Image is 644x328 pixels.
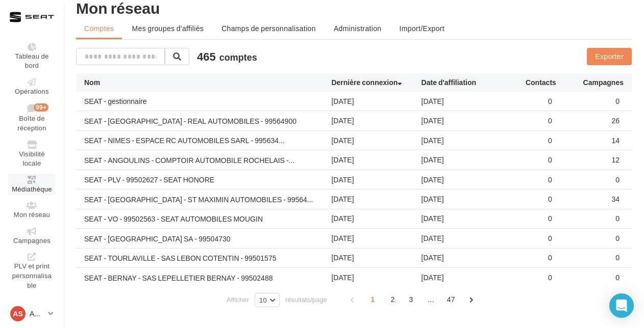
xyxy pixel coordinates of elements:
[556,77,624,88] div: Campagnes
[84,116,296,126] div: SEAT - [GEOGRAPHIC_DATA] - REAL AUTOMOBILES - 99564900
[611,136,620,145] span: 14
[17,115,46,132] span: Boîte de réception
[422,96,511,106] div: [DATE]
[8,41,56,72] a: Tableau de bord
[615,175,620,184] span: 0
[423,291,439,308] span: ...
[548,234,552,242] span: 0
[84,175,214,185] div: SEAT - PLV - 99502627 - SEAT HONORE
[548,155,552,164] span: 0
[331,194,421,204] div: [DATE]
[331,213,421,224] div: [DATE]
[132,24,204,33] span: Mes groupes d'affiliés
[511,77,556,88] div: Contacts
[285,295,327,305] span: résultats/page
[385,291,401,308] span: 2
[84,214,263,224] div: SEAT - VO - 99502563 - SEAT AUTOMOBILES MOUGIN
[221,24,316,33] span: Champs de personnalisation
[611,195,620,203] span: 34
[331,77,421,88] div: Dernière connexion
[84,273,273,283] div: SEAT - BERNAY - SAS LEPELLETIER BERNAY - 99502488
[8,76,56,98] a: Opérations
[84,135,285,146] span: SEAT - NIMES - ESPACE RC AUTOMOBILES SARL - 995634...
[331,155,421,165] div: [DATE]
[422,213,511,224] div: [DATE]
[8,251,56,291] a: PLV et print personnalisable
[259,296,267,304] span: 10
[84,195,313,205] span: SEAT - [GEOGRAPHIC_DATA] - ST MAXIMIN AUTOMOBILES - 99564...
[615,253,620,262] span: 0
[548,136,552,145] span: 0
[611,116,620,125] span: 26
[331,253,421,263] div: [DATE]
[8,139,56,170] a: Visibilité locale
[331,233,421,243] div: [DATE]
[331,135,421,146] div: [DATE]
[422,194,511,204] div: [DATE]
[331,175,421,185] div: [DATE]
[609,293,634,318] div: Open Intercom Messenger
[12,185,52,193] span: Médiathèque
[548,97,552,105] span: 0
[422,233,511,243] div: [DATE]
[422,253,511,263] div: [DATE]
[197,48,216,64] span: 465
[8,225,56,247] a: Campagnes
[422,77,511,88] div: Date d'affiliation
[365,291,381,308] span: 1
[548,116,552,125] span: 0
[548,273,552,282] span: 0
[227,295,249,305] span: Afficher
[19,150,45,168] span: Visibilité locale
[84,77,331,88] div: Nom
[615,234,620,242] span: 0
[255,293,280,307] button: 10
[615,214,620,223] span: 0
[8,174,56,196] a: Médiathèque
[12,262,52,289] span: PLV et print personnalisable
[615,97,620,105] span: 0
[422,175,511,185] div: [DATE]
[422,155,511,165] div: [DATE]
[331,96,421,106] div: [DATE]
[422,272,511,283] div: [DATE]
[34,103,48,112] div: 99+
[403,291,419,308] span: 3
[548,195,552,203] span: 0
[422,135,511,146] div: [DATE]
[15,87,49,95] span: Opérations
[443,291,459,308] span: 47
[548,253,552,262] span: 0
[8,304,56,323] a: AS Admin SEAT
[331,272,421,283] div: [DATE]
[8,101,56,134] a: Boîte de réception 99+
[587,48,632,65] button: Exporter
[13,309,22,319] span: AS
[8,199,56,221] a: Mon réseau
[615,273,620,282] span: 0
[334,24,382,33] span: Administration
[219,51,257,63] span: comptes
[30,309,44,319] p: Admin SEAT
[84,253,276,263] div: SEAT - TOURLAVILLE - SAS LEBON COTENTIN - 99501575
[84,155,294,166] span: SEAT - ANGOULINS - COMPTOIR AUTOMOBILE ROCHELAIS -...
[400,24,445,33] span: Import/Export
[548,214,552,223] span: 0
[13,236,51,244] span: Campagnes
[15,52,48,70] span: Tableau de bord
[84,96,146,106] div: SEAT - gestionnaire
[331,116,421,126] div: [DATE]
[422,116,511,126] div: [DATE]
[548,175,552,184] span: 0
[14,210,50,218] span: Mon réseau
[611,155,620,164] span: 12
[84,234,231,244] div: SEAT - [GEOGRAPHIC_DATA] SA - 99504730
